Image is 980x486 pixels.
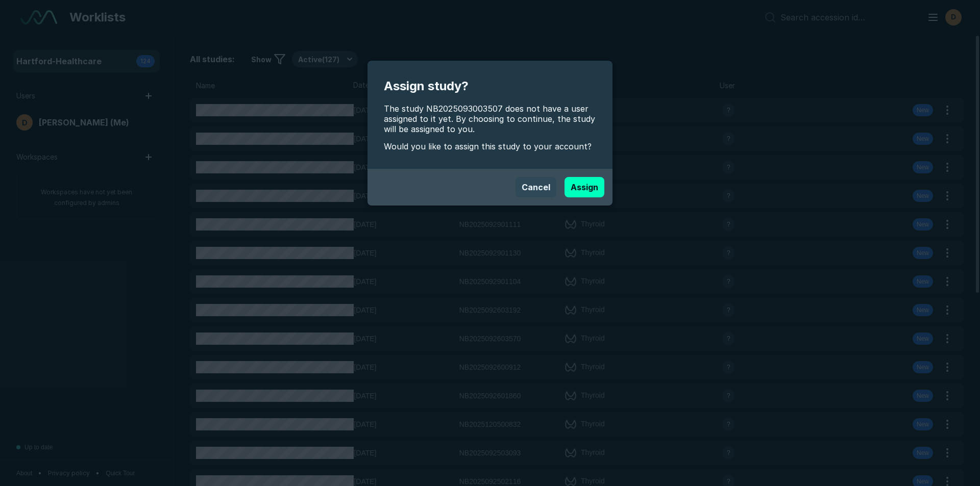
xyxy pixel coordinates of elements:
[516,177,556,197] button: Cancel
[384,104,596,134] span: The study NB2025093003507 does not have a user assigned to it yet. By choosing to continue, the s...
[565,177,604,197] button: Assign
[367,61,612,206] div: modal
[384,140,596,152] span: Would you like to assign this study to your account?
[384,77,596,95] span: Assign study?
